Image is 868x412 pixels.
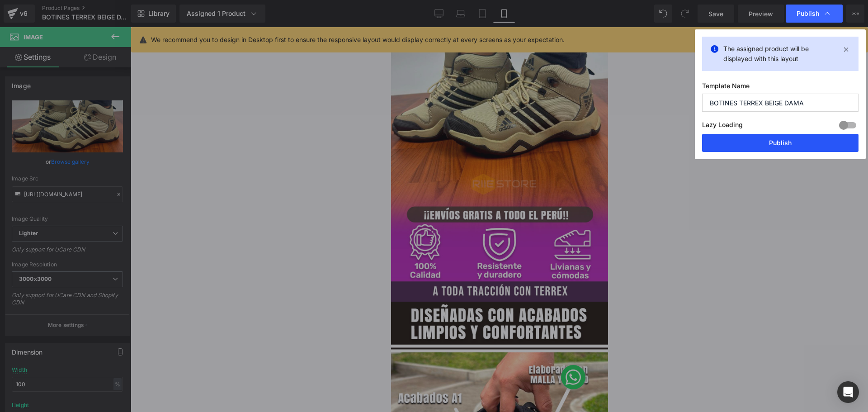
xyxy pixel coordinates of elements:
[797,9,819,18] span: Publish
[702,82,859,94] label: Template Name
[702,134,859,152] button: Publish
[702,119,743,134] label: Lazy Loading
[837,381,859,403] div: Open Intercom Messenger
[723,44,837,64] p: The assigned product will be displayed with this layout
